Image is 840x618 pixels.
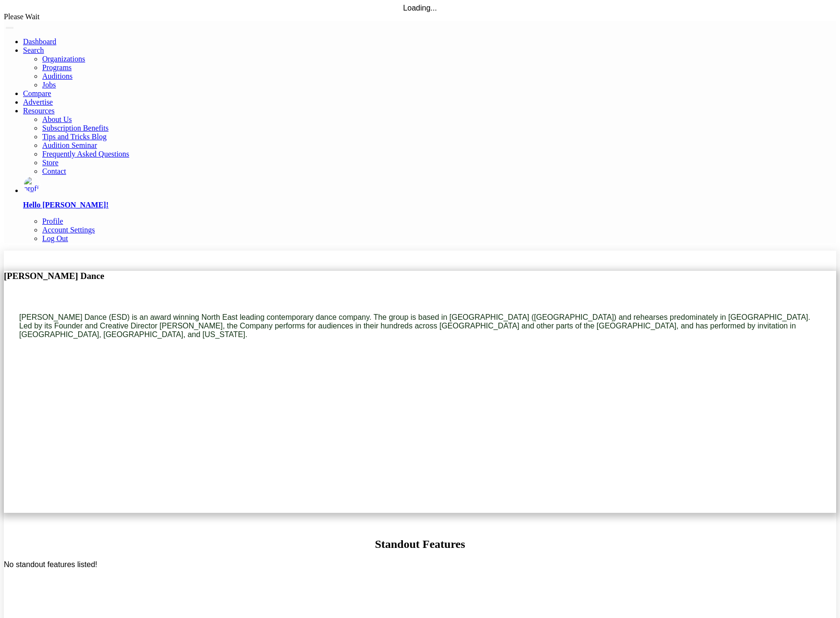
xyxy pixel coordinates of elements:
[23,98,53,106] a: Advertise
[42,115,72,123] a: About Us
[42,226,95,234] a: Account Settings
[42,234,68,242] a: Log Out
[23,107,55,115] a: Resources
[23,217,836,243] ul: Resources
[23,37,56,46] a: Dashboard
[23,46,44,54] a: Search
[42,72,72,80] a: Auditions
[4,560,836,569] p: No standout features listed!
[24,177,45,202] img: profile picture
[42,63,71,72] a: Programs
[42,150,129,158] a: Frequently Asked Questions
[42,158,59,167] a: Store
[23,115,836,176] ul: Resources
[42,167,66,175] a: Contact
[19,313,821,339] p: [PERSON_NAME] Dance (ESD) is an award winning North East leading contemporary dance company. The ...
[23,201,108,209] a: Hello [PERSON_NAME]!
[4,271,836,281] h3: [PERSON_NAME] Dance
[4,538,836,551] h2: Standout Features
[403,4,437,12] span: Loading...
[42,133,106,141] a: Tips and Tricks Blog
[4,12,836,21] div: Please Wait
[23,89,51,97] a: Compare
[42,217,63,225] a: Profile
[42,124,108,132] a: Subscription Benefits
[42,141,97,149] a: Audition Seminar
[42,55,85,63] a: Organizations
[6,27,13,29] button: Toggle navigation
[42,81,56,89] a: Jobs
[23,55,836,89] ul: Resources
